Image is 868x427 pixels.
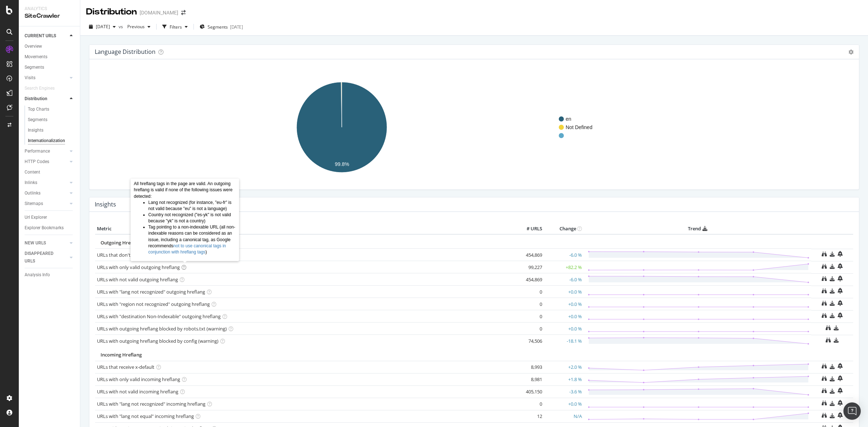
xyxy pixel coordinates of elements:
[28,116,47,124] div: Segments
[25,64,44,71] div: Segments
[838,251,843,257] div: bell-plus
[566,116,571,122] text: en
[544,361,584,373] td: +2.0 %
[512,410,544,422] td: 12
[512,273,544,286] td: 454,869
[25,6,74,12] div: Analytics
[148,243,226,255] a: not to use canonical tags in conjunction with hreflang tags
[544,286,584,298] td: +0.0 %
[28,137,75,145] a: Internationalization
[86,21,119,33] button: [DATE]
[131,179,239,261] div: All hreflang tags in the page are valid. An outgoing hreflang is valid if none of the following i...
[512,323,544,335] td: 0
[544,310,584,323] td: +0.0 %
[25,168,40,176] div: Content
[181,10,186,15] div: arrow-right-arrow-left
[838,276,843,281] div: bell-plus
[208,24,228,30] span: Segments
[512,223,544,234] th: # URLS
[95,71,846,184] div: A chart.
[25,148,68,155] a: Performance
[25,53,47,61] div: Movements
[544,261,584,273] td: +82.2 %
[544,385,584,398] td: -3.6 %
[25,239,46,247] div: NEW URLS
[512,298,544,310] td: 0
[512,373,544,385] td: 8,981
[25,32,68,40] a: CURRENT URLS
[25,179,37,187] div: Inlinks
[25,158,68,166] a: HTTP Codes
[25,250,61,265] div: DISAPPEARED URLS
[25,214,75,221] a: Url Explorer
[97,313,221,320] a: URLs with "destination Non-Indexable" outgoing hreflang
[86,6,137,18] div: Distribution
[97,364,154,370] a: URLs that receive x-default
[25,179,68,187] a: Inlinks
[230,24,243,30] div: [DATE]
[101,239,142,246] span: Outgoing Hreflang
[25,95,68,103] a: Distribution
[97,264,180,270] a: URLs with only valid outgoing hreflang
[140,9,178,16] div: [DOMAIN_NAME]
[25,74,68,82] a: Visits
[28,127,43,134] div: Insights
[25,189,41,197] div: Outlinks
[584,223,811,234] th: Trend
[95,200,116,209] h4: Insights
[25,189,68,197] a: Outlinks
[838,288,843,294] div: bell-plus
[25,271,75,279] a: Analysis Info
[28,106,49,113] div: Top Charts
[25,12,74,20] div: SiteCrawler
[544,373,584,385] td: +1.8 %
[148,212,236,224] li: Country not recognized ("es-yk" is not valid because "yk" is not a country)
[148,200,236,212] li: Lang not recognized (for instance, "eu-fr" is not valid because "eu" is not a language)
[843,402,861,420] div: Open Intercom Messenger
[544,223,584,234] th: Change
[97,301,210,307] a: URLs with "region not recognized" outgoing hreflang
[97,401,205,407] a: URLs with "lang not recognized" incoming hreflang
[96,24,110,30] span: 2025 Sep. 12th
[97,325,227,332] a: URLs with outgoing hreflang blocked by robots.txt (warning)
[170,24,182,30] div: Filters
[838,263,843,269] div: bell-plus
[124,21,153,33] button: Previous
[97,413,194,419] a: URLs with "lang not equal" incoming hreflang
[101,351,142,358] span: Incoming Hreflang
[544,298,584,310] td: +0.0 %
[512,385,544,398] td: 405,150
[25,271,50,279] div: Analysis Info
[25,214,47,221] div: Url Explorer
[544,323,584,335] td: +0.0 %
[838,412,843,418] div: bell-plus
[512,249,544,261] td: 454,869
[97,276,178,283] a: URLs with not valid outgoing hreflang
[97,338,218,344] a: URLs with outgoing hreflang blocked by config (warning)
[838,363,843,369] div: bell-plus
[25,85,55,92] div: Search Engines
[838,400,843,406] div: bell-plus
[97,289,205,295] a: URLs with "lang not recognized" outgoing hreflang
[544,398,584,410] td: +0.0 %
[512,398,544,410] td: 0
[95,47,156,57] h4: Language Distribution
[97,252,162,258] a: URLs that don't send x-default
[566,124,592,130] text: Not Defined
[544,249,584,261] td: -6.0 %
[28,116,75,124] a: Segments
[512,310,544,323] td: 0
[197,21,246,33] button: Segments[DATE]
[25,43,42,50] div: Overview
[512,335,544,347] td: 74,506
[124,24,145,30] span: Previous
[95,223,512,234] th: Metric
[25,95,47,103] div: Distribution
[25,85,62,92] a: Search Engines
[838,388,843,393] div: bell-plus
[25,64,75,71] a: Segments
[25,53,75,61] a: Movements
[119,24,124,30] span: vs
[28,137,65,145] div: Internationalization
[838,300,843,306] div: bell-plus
